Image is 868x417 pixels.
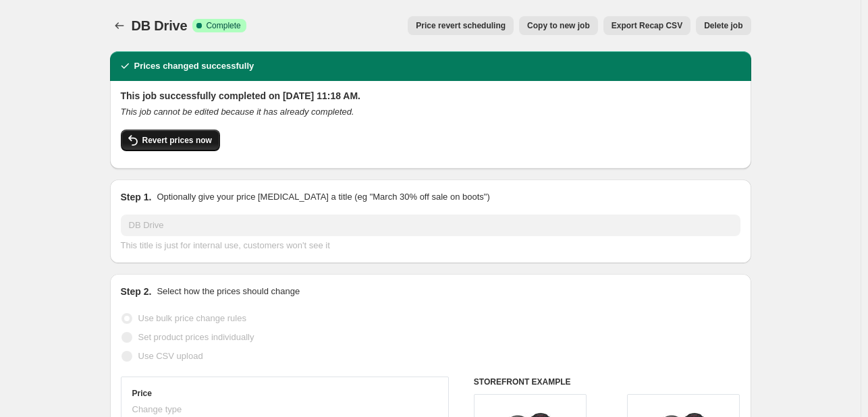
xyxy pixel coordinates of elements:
[408,16,514,35] button: Price revert scheduling
[134,59,254,73] h2: Prices changed successfully
[121,130,220,151] button: Revert prices now
[132,404,182,414] span: Change type
[121,240,330,250] span: This title is just for internal use, customers won't see it
[474,377,740,387] h6: STOREFRONT EXAMPLE
[612,20,682,31] span: Export Recap CSV
[603,16,690,35] button: Export Recap CSV
[121,89,740,103] h2: This job successfully completed on [DATE] 11:18 AM.
[132,18,188,33] span: DB Drive
[142,135,212,146] span: Revert prices now
[121,190,152,204] h2: Step 1.
[519,16,598,35] button: Copy to new job
[704,20,742,31] span: Delete job
[527,20,590,31] span: Copy to new job
[206,20,240,31] span: Complete
[138,351,203,361] span: Use CSV upload
[121,107,354,117] i: This job cannot be edited because it has already completed.
[110,16,129,35] button: Price change jobs
[696,16,751,35] button: Delete job
[121,215,740,236] input: 30% off holiday sale
[132,388,152,399] h3: Price
[138,332,254,342] span: Set product prices individually
[121,285,152,298] h2: Step 2.
[416,20,506,31] span: Price revert scheduling
[157,190,489,204] p: Optionally give your price [MEDICAL_DATA] a title (eg "March 30% off sale on boots")
[157,285,300,298] p: Select how the prices should change
[138,313,246,323] span: Use bulk price change rules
